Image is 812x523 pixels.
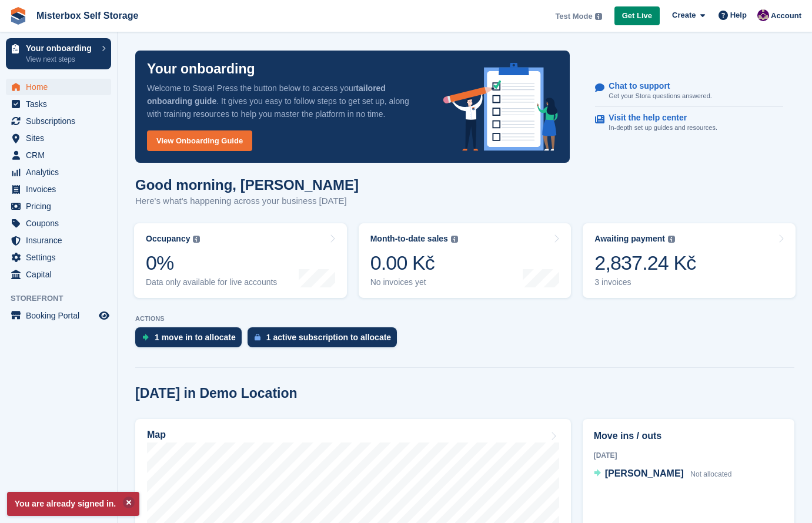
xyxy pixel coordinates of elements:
[135,385,298,401] h2: [DATE] in Demo Location
[609,113,708,123] p: Visit the help center
[26,96,96,112] span: Tasks
[6,38,111,69] a: Your onboarding View next steps
[595,13,602,20] img: icon-info-grey-7440780725fd019a000dd9b08b2336e03edf1995a4989e88bcd33f0948082b44.svg
[370,277,458,287] div: No invoices yet
[142,334,149,341] img: move_ins_to_allocate_icon-fdf77a2bb77ea45bf5b3d319d69a93e2d87916cf1d5bf7949dd705db3b84f3ca.svg
[147,62,255,76] p: Your onboarding
[6,164,111,180] a: menu
[6,79,111,95] a: menu
[147,82,425,120] p: Welcome to Stora! Press the button below to access your . It gives you easy to follow steps to ge...
[609,81,702,91] p: Chat to support
[771,10,801,22] span: Account
[135,315,794,323] p: ACTIONS
[609,123,717,133] p: In-depth set up guides and resources.
[32,6,143,25] a: Misterbox Self Storage
[595,75,783,108] a: Chat to support Get your Stora questions answered.
[26,307,96,324] span: Booking Portal
[147,130,252,151] a: View Onboarding Guide
[451,236,458,243] img: icon-info-grey-7440780725fd019a000dd9b08b2336e03edf1995a4989e88bcd33f0948082b44.svg
[134,223,347,298] a: Occupancy 0% Data only available for live accounts
[730,9,747,21] span: Help
[6,147,111,163] a: menu
[26,215,96,232] span: Coupons
[668,236,675,243] img: icon-info-grey-7440780725fd019a000dd9b08b2336e03edf1995a4989e88bcd33f0948082b44.svg
[594,450,783,461] div: [DATE]
[26,113,96,129] span: Subscriptions
[26,79,96,95] span: Home
[147,430,166,440] h2: Map
[6,113,111,129] a: menu
[26,147,96,163] span: CRM
[135,327,248,353] a: 1 move in to allocate
[6,198,111,214] a: menu
[11,293,117,304] span: Storefront
[97,309,111,323] a: Preview store
[443,63,559,151] img: onboarding-info-6c161a55d2c0e0a8cae90662b2fe09162a5109e8cc188191df67fb4f79e88e88.svg
[594,429,783,443] h2: Move ins / outs
[135,177,359,193] h1: Good morning, [PERSON_NAME]
[594,251,696,275] div: 2,837.24 Kč
[193,236,200,243] img: icon-info-grey-7440780725fd019a000dd9b08b2336e03edf1995a4989e88bcd33f0948082b44.svg
[6,130,111,146] a: menu
[26,181,96,197] span: Invoices
[757,9,769,21] img: Anna Žambůrková
[6,249,111,266] a: menu
[26,54,96,65] p: View next steps
[6,266,111,283] a: menu
[26,232,96,249] span: Insurance
[370,251,458,275] div: 0.00 Kč
[146,251,277,275] div: 0%
[146,234,190,244] div: Occupancy
[26,249,96,266] span: Settings
[255,333,260,341] img: active_subscription_to_allocate_icon-d502201f5373d7db506a760aba3b589e785aa758c864c3986d89f69b8ff3...
[26,266,96,283] span: Capital
[690,470,731,478] span: Not allocated
[26,130,96,146] span: Sites
[6,232,111,249] a: menu
[614,6,660,26] a: Get Live
[135,195,359,208] p: Here's what's happening across your business [DATE]
[605,468,684,478] span: [PERSON_NAME]
[595,107,783,139] a: Visit the help center In-depth set up guides and resources.
[26,198,96,214] span: Pricing
[6,181,111,197] a: menu
[26,164,96,180] span: Analytics
[146,277,277,287] div: Data only available for live accounts
[7,492,139,516] p: You are already signed in.
[370,234,448,244] div: Month-to-date sales
[155,333,236,342] div: 1 move in to allocate
[583,223,796,298] a: Awaiting payment 2,837.24 Kč 3 invoices
[6,96,111,112] a: menu
[359,223,572,298] a: Month-to-date sales 0.00 Kč No invoices yet
[6,215,111,232] a: menu
[594,467,732,482] a: [PERSON_NAME] Not allocated
[9,7,27,25] img: stora-icon-8386f47178a22dfd0bd8f6a31ec36ba5ce8667c1dd55bd0f319d3a0aa187defe.svg
[6,307,111,324] a: menu
[594,277,696,287] div: 3 invoices
[26,44,96,52] p: Your onboarding
[555,11,592,22] span: Test Mode
[248,327,403,353] a: 1 active subscription to allocate
[609,91,711,101] p: Get your Stora questions answered.
[594,234,665,244] div: Awaiting payment
[672,9,696,21] span: Create
[622,10,652,22] span: Get Live
[266,333,391,342] div: 1 active subscription to allocate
